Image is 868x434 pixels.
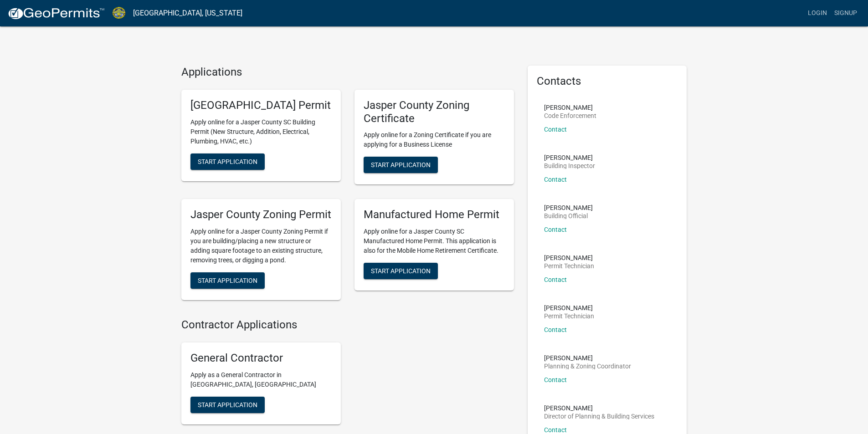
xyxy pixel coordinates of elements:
[544,376,567,383] a: Contact
[544,413,654,419] p: Director of Planning & Building Services
[544,112,596,119] p: Code Enforcement
[364,99,505,125] h5: Jasper County Zoning Certificate
[544,276,567,283] a: Contact
[190,153,265,170] button: Start Application
[181,318,514,332] h4: Contractor Applications
[190,352,332,365] h5: General Contractor
[544,104,596,111] p: [PERSON_NAME]
[544,163,595,169] p: Building Inspector
[190,370,332,389] p: Apply as a General Contractor in [GEOGRAPHIC_DATA], [GEOGRAPHIC_DATA]
[544,176,567,183] a: Contact
[804,5,831,22] a: Login
[544,305,594,311] p: [PERSON_NAME]
[190,272,265,289] button: Start Application
[544,326,567,333] a: Contact
[364,157,438,173] button: Start Application
[181,66,514,79] h4: Applications
[371,161,431,168] span: Start Application
[544,263,594,269] p: Permit Technician
[190,208,332,221] h5: Jasper County Zoning Permit
[831,5,861,22] a: Signup
[544,126,567,133] a: Contact
[364,208,505,221] h5: Manufactured Home Permit
[544,405,654,411] p: [PERSON_NAME]
[544,426,567,434] a: Contact
[544,154,595,161] p: [PERSON_NAME]
[544,363,631,369] p: Planning & Zoning Coordinator
[112,7,126,19] img: Jasper County, South Carolina
[190,227,332,265] p: Apply online for a Jasper County Zoning Permit if you are building/placing a new structure or add...
[190,397,265,413] button: Start Application
[364,227,505,255] p: Apply online for a Jasper County SC Manufactured Home Permit. This application is also for the Mo...
[198,401,257,408] span: Start Application
[544,313,594,319] p: Permit Technician
[537,75,678,88] h5: Contacts
[544,204,593,211] p: [PERSON_NAME]
[544,355,631,361] p: [PERSON_NAME]
[181,318,514,432] wm-workflow-list-section: Contractor Applications
[364,130,505,149] p: Apply online for a Zoning Certificate if you are applying for a Business License
[544,226,567,233] a: Contact
[181,66,514,307] wm-workflow-list-section: Applications
[198,158,257,165] span: Start Application
[190,117,332,146] p: Apply online for a Jasper County SC Building Permit (New Structure, Addition, Electrical, Plumbin...
[190,99,332,112] h5: [GEOGRAPHIC_DATA] Permit
[371,267,431,275] span: Start Application
[198,277,257,284] span: Start Application
[133,5,242,21] a: [GEOGRAPHIC_DATA], [US_STATE]
[544,213,593,219] p: Building Official
[364,263,438,279] button: Start Application
[544,255,594,261] p: [PERSON_NAME]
